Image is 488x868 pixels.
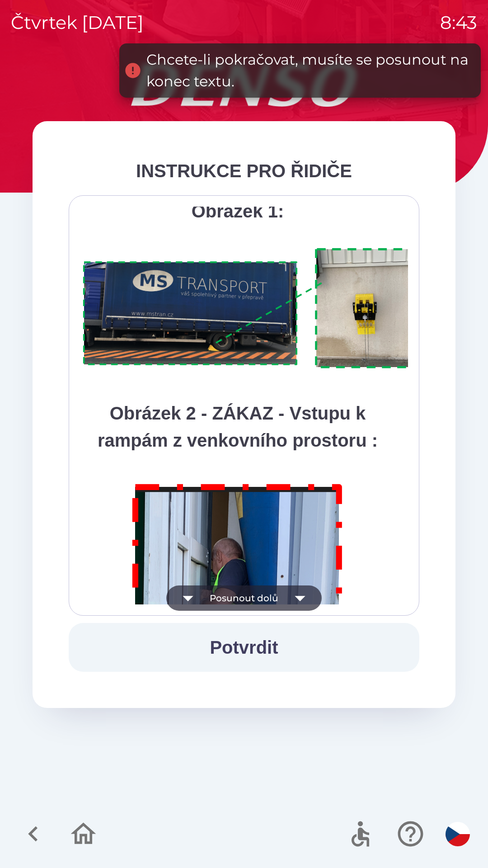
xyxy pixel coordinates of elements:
img: M8MNayrTL6gAAAABJRU5ErkJggg== [122,472,353,804]
div: INSTRUKCE PRO ŘIDIČE [69,157,419,184]
img: A1ym8hFSA0ukAAAAAElFTkSuQmCC [80,243,431,374]
strong: Obrázek 1: [192,201,284,221]
img: Logo [33,63,455,107]
button: Posunout dolů [166,585,322,611]
p: čtvrtek [DATE] [11,9,144,36]
div: Chcete-li pokračovat, musíte se posunout na konec textu. [146,49,472,92]
strong: Obrázek 2 - ZÁKAZ - Vstupu k rampám z venkovního prostoru : [98,403,378,450]
img: cs flag [446,822,470,846]
p: 8:43 [440,9,477,36]
button: Potvrdit [69,623,419,672]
